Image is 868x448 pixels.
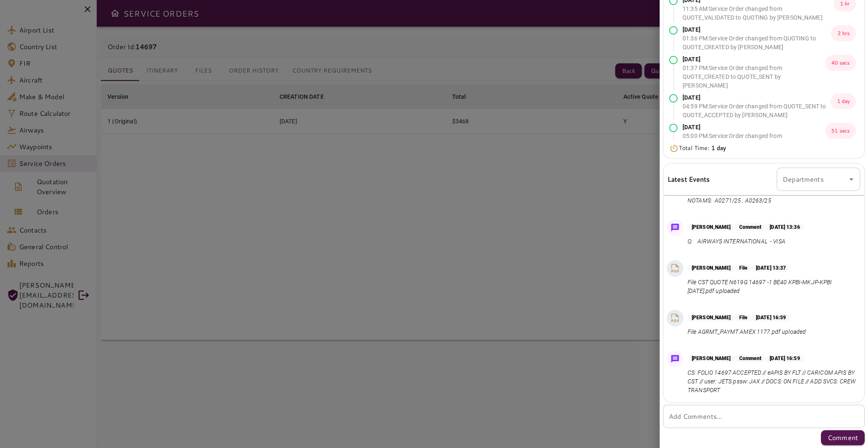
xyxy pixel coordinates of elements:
p: [PERSON_NAME] [688,264,735,272]
p: [DATE] 13:37 [752,264,790,272]
button: Open [845,173,857,185]
b: 1 day [711,144,726,152]
p: 1 day [830,93,856,109]
p: 04:59 PM : Service Order changed from QUOTE_SENT to QUOTE_ACCEPTED by [PERSON_NAME] [683,102,830,120]
p: 01:36 PM : Service Order changed from QUOTING to QUOTE_CREATED by [PERSON_NAME] [683,34,831,52]
img: Message Icon [669,222,681,233]
p: [PERSON_NAME] [688,314,735,321]
p: File AGRMT_PAYMT AMEX 1177.pdf uploaded [688,328,806,336]
p: [DATE] 16:59 [752,314,790,321]
p: Total Time: [679,144,726,153]
p: [DATE] [683,25,831,34]
button: Comment [821,430,865,445]
p: CS: FOLIO 14697 ACCEPTED // eAPIS BY FLT // CARICOM APIS BY CST // user: JETS pssw: JAX // DOCS: ... [688,368,857,395]
p: Comment [735,223,765,231]
p: 05:00 PM : Service Order changed from QUOTE_ACCEPTED to AWAITING_ASSIGNMENT by [PERSON_NAME] [683,132,825,158]
p: File [735,264,751,272]
img: Message Icon [669,353,681,365]
p: [DATE] 13:36 [765,223,804,231]
p: Q: AIRWAYS INTERNATIONAL - VISA [688,237,804,246]
p: 51 secs [825,123,856,139]
p: [DATE] [683,123,825,132]
p: 40 secs [825,55,856,71]
p: File CST QUOTE N619G 14697 -1 BE40 KPBI-MKJP-KPBI [DATE].pdf uploaded [688,278,857,295]
p: [DATE] 16:59 [765,355,804,362]
p: [DATE] [683,93,830,102]
p: [PERSON_NAME] [688,355,735,362]
p: 11:35 AM : Service Order changed from QUOTE_VALIDATED to QUOTING by [PERSON_NAME] [683,5,834,22]
p: 2 hrs [831,25,856,41]
img: Timer Icon [669,144,679,153]
p: [DATE] [683,55,825,64]
p: [PERSON_NAME] [688,223,735,231]
img: PDF File [669,312,681,324]
p: 01:37 PM : Service Order changed from QUOTE_CREATED to QUOTE_SENT by [PERSON_NAME] [683,64,825,90]
h6: Latest Events [668,174,710,185]
p: File [735,314,751,321]
img: PDF File [669,262,681,275]
p: Comment [735,355,765,362]
p: Comment [828,433,858,443]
